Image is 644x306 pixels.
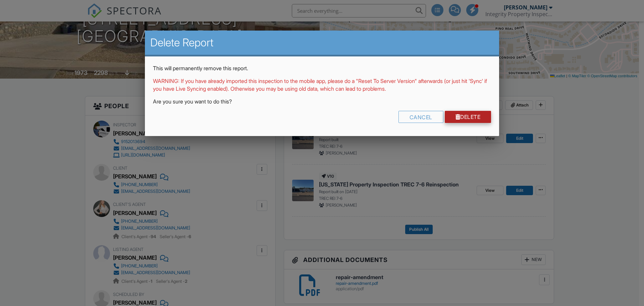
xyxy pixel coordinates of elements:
p: This will permanently remove this report. [153,64,491,72]
p: Are you sure you want to do this? [153,98,491,105]
p: WARNING: If you have already imported this inspection to the mobile app, please do a "Reset To Se... [153,77,491,92]
a: Delete [445,111,491,123]
h2: Delete Report [150,36,494,49]
div: Cancel [398,111,443,123]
